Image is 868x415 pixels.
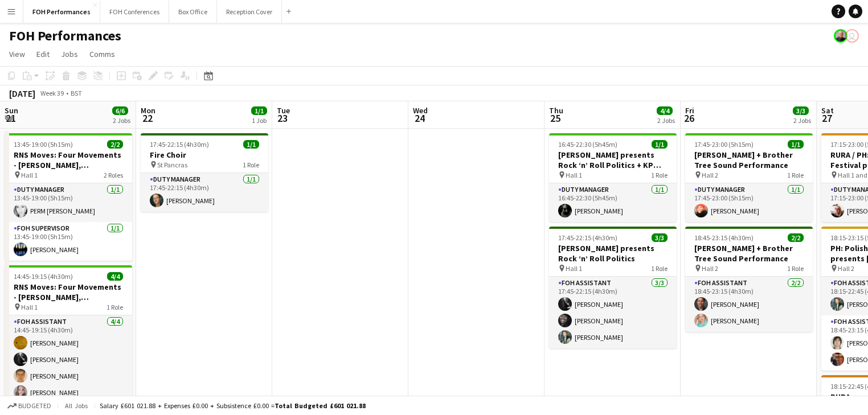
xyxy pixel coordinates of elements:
span: Wed [413,105,428,116]
app-job-card: 14:45-19:15 (4h30m)4/4RNS Moves: Four Movements - [PERSON_NAME], [PERSON_NAME], [PERSON_NAME] & [... [5,265,132,404]
h3: RNS Moves: Four Movements - [PERSON_NAME], [PERSON_NAME], [PERSON_NAME] & [PERSON_NAME] [5,282,132,302]
span: Sat [821,105,834,116]
span: St Pancras [157,161,187,169]
span: 17:45-22:15 (4h30m) [150,140,209,149]
button: Reception Cover [217,1,282,23]
span: View [9,49,25,59]
button: Budgeted [6,400,53,412]
div: 2 Jobs [793,116,811,125]
app-user-avatar: PERM Chris Nye [834,29,847,43]
div: 1 Job [252,116,267,125]
span: 1 Role [787,171,804,179]
app-job-card: 17:45-22:15 (4h30m)3/3[PERSON_NAME] presents Rock ‘n’ Roll Politics Hall 11 RoleFOH Assistant3/31... [549,227,677,348]
span: 2/2 [788,233,804,242]
span: Fri [685,105,694,116]
span: 13:45-19:00 (5h15m) [14,140,73,149]
app-card-role: FOH Assistant4/414:45-19:15 (4h30m)[PERSON_NAME][PERSON_NAME][PERSON_NAME][PERSON_NAME] [5,315,132,404]
span: 1 Role [107,303,123,311]
span: Hall 2 [702,264,718,273]
a: Edit [32,47,54,61]
a: Jobs [56,47,83,61]
span: 21 [3,112,18,125]
app-job-card: 17:45-22:15 (4h30m)1/1Fire Choir St Pancras1 RoleDuty Manager1/117:45-22:15 (4h30m)[PERSON_NAME] [141,133,268,212]
div: BST [71,89,82,97]
span: 1 Role [243,161,259,169]
span: Total Budgeted £601 021.88 [275,401,366,410]
span: 3/3 [793,106,809,115]
app-job-card: 17:45-23:00 (5h15m)1/1[PERSON_NAME] + Brother Tree Sound Performance Hall 21 RoleDuty Manager1/11... [685,133,813,222]
span: 1 Role [651,264,668,273]
span: 25 [547,112,563,125]
span: 17:45-22:15 (4h30m) [558,233,617,242]
button: FOH Conferences [100,1,169,23]
span: Comms [89,49,115,59]
span: Thu [549,105,563,116]
span: Week 39 [38,89,66,97]
a: Comms [85,47,120,61]
app-card-role: FOH Assistant2/218:45-23:15 (4h30m)[PERSON_NAME][PERSON_NAME] [685,277,813,332]
span: 1/1 [652,140,668,149]
span: Hall 2 [702,171,718,179]
app-card-role: Duty Manager1/113:45-19:00 (5h15m)PERM [PERSON_NAME] [5,183,132,222]
span: 22 [139,112,155,125]
div: [DATE] [9,88,35,99]
span: 17:45-23:00 (5h15m) [694,140,754,149]
h3: RNS Moves: Four Movements - [PERSON_NAME], [PERSON_NAME], [PERSON_NAME] & [PERSON_NAME] [5,150,132,170]
app-user-avatar: Liveforce Admin [845,29,859,43]
span: 6/6 [112,106,128,115]
span: 4/4 [657,106,673,115]
span: 16:45-22:30 (5h45m) [558,140,617,149]
span: 1/1 [243,140,259,149]
span: All jobs [63,401,90,410]
span: 3/3 [652,233,668,242]
app-card-role: FOH Assistant3/317:45-22:15 (4h30m)[PERSON_NAME][PERSON_NAME][PERSON_NAME] [549,277,677,348]
h3: [PERSON_NAME] presents Rock ‘n’ Roll Politics [549,243,677,264]
h3: Fire Choir [141,150,268,160]
span: 18:45-23:15 (4h30m) [694,233,754,242]
span: Hall 1 [566,264,582,273]
button: FOH Performances [23,1,100,23]
span: 1/1 [788,140,804,149]
h3: [PERSON_NAME] + Brother Tree Sound Performance [685,243,813,264]
span: Tue [277,105,290,116]
span: 14:45-19:15 (4h30m) [14,272,73,281]
span: Hall 1 [21,171,38,179]
app-job-card: 13:45-19:00 (5h15m)2/2RNS Moves: Four Movements - [PERSON_NAME], [PERSON_NAME], [PERSON_NAME] & [... [5,133,132,261]
span: Budgeted [18,402,51,410]
app-card-role: Duty Manager1/116:45-22:30 (5h45m)[PERSON_NAME] [549,183,677,222]
div: 2 Jobs [113,116,130,125]
span: 27 [820,112,834,125]
span: Hall 1 [21,303,38,311]
button: Box Office [169,1,217,23]
span: Hall 2 [838,264,854,273]
h1: FOH Performances [9,27,121,44]
app-card-role: FOH Supervisor1/113:45-19:00 (5h15m)[PERSON_NAME] [5,222,132,261]
h3: [PERSON_NAME] presents Rock ‘n’ Roll Politics + KP Choir [549,150,677,170]
app-card-role: Duty Manager1/117:45-23:00 (5h15m)[PERSON_NAME] [685,183,813,222]
app-card-role: Duty Manager1/117:45-22:15 (4h30m)[PERSON_NAME] [141,173,268,212]
span: 24 [411,112,428,125]
app-job-card: 18:45-23:15 (4h30m)2/2[PERSON_NAME] + Brother Tree Sound Performance Hall 21 RoleFOH Assistant2/2... [685,227,813,332]
span: 2 Roles [104,171,123,179]
span: 26 [683,112,694,125]
span: 23 [275,112,290,125]
span: Edit [36,49,50,59]
div: Salary £601 021.88 + Expenses £0.00 + Subsistence £0.00 = [100,401,366,410]
span: Jobs [61,49,78,59]
span: 2/2 [107,140,123,149]
span: Mon [141,105,155,116]
app-job-card: 16:45-22:30 (5h45m)1/1[PERSON_NAME] presents Rock ‘n’ Roll Politics + KP Choir Hall 11 RoleDuty M... [549,133,677,222]
span: 1 Role [651,171,668,179]
div: 2 Jobs [657,116,675,125]
span: Sun [5,105,18,116]
span: 1 Role [787,264,804,273]
h3: [PERSON_NAME] + Brother Tree Sound Performance [685,150,813,170]
span: 1/1 [251,106,267,115]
